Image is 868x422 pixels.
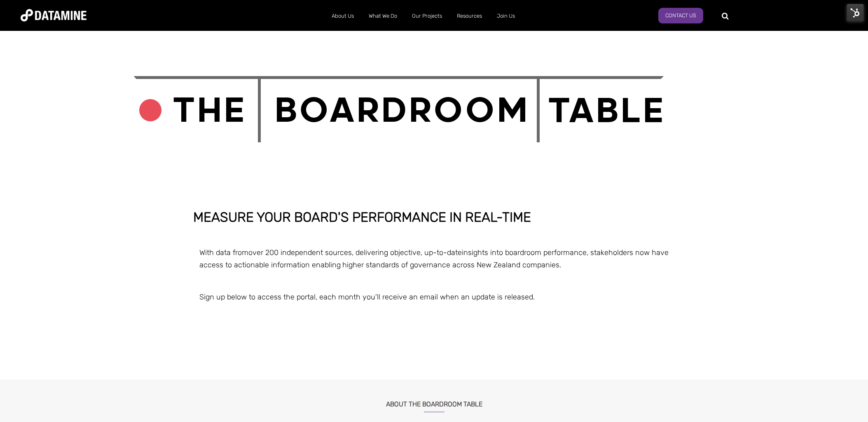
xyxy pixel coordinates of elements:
a: What We Do [361,5,405,27]
iframe: Embedded CTA [363,327,506,351]
span: insights into boardroom performance, s [462,248,594,257]
span: higher standards of governance across New Zealand companies [342,260,559,269]
a: Join Us [489,5,522,27]
span: Sign up below to access the portal, each month you'll receive an email when an update is released. [199,292,535,301]
h3: About the boardroom table [193,390,675,412]
a: Our Projects [405,5,449,27]
span: . [559,260,561,269]
img: Datamine [21,9,87,21]
a: Resources [449,5,489,27]
a: Contact Us [658,8,703,23]
h1: MEASURE YOUR BOARD'S PERFORMANCE IN REAL-TIME [193,210,675,225]
span: over 200 independent sources [248,248,352,257]
span: With data from , delivering objective, up-to-date [199,248,594,257]
a: About Us [324,5,361,27]
img: HubSpot Tools Menu Toggle [847,4,864,21]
